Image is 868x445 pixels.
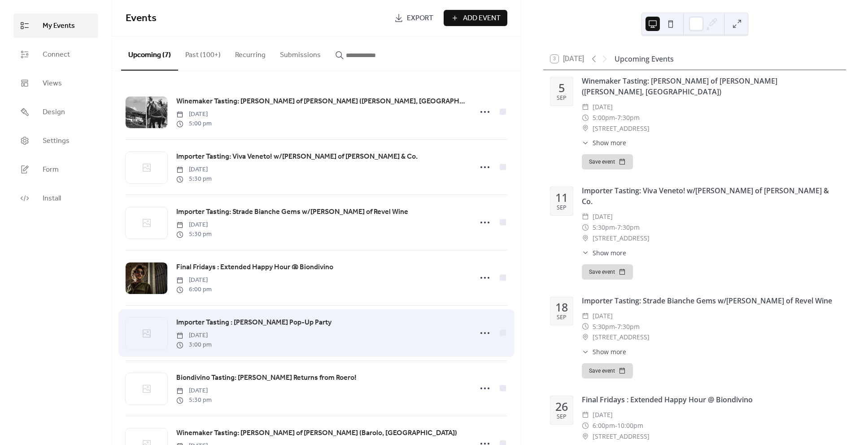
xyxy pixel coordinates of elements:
[582,409,589,420] div: ​
[557,315,567,320] div: Sep
[43,78,62,89] span: Views
[228,36,273,70] button: Recurring
[593,321,615,332] span: 5:30pm
[13,100,98,124] a: Design
[43,136,70,147] span: Settings
[617,112,640,123] span: 7:30pm
[176,386,212,396] span: [DATE]
[593,420,615,431] span: 6:00pm
[43,21,75,31] span: My Events
[176,110,212,119] span: [DATE]
[582,233,589,244] div: ​
[582,76,839,97] div: Winemaker Tasting: [PERSON_NAME] of [PERSON_NAME] ([PERSON_NAME], [GEOGRAPHIC_DATA])
[593,233,650,244] span: [STREET_ADDRESS]
[582,321,589,332] div: ​
[593,138,626,147] span: Show more
[593,248,626,258] span: Show more
[582,363,633,378] button: Save event
[176,220,212,230] span: [DATE]
[593,123,650,134] span: [STREET_ADDRESS]
[176,165,212,174] span: [DATE]
[615,112,617,123] span: -
[582,185,839,207] div: Importer Tasting: Viva Veneto! w/[PERSON_NAME] of [PERSON_NAME] & Co.
[582,332,589,343] div: ​
[593,431,650,442] span: [STREET_ADDRESS]
[176,340,212,350] span: 3:00 pm
[582,394,839,405] div: Final Fridays : Extended Happy Hour @ Biondivino
[13,129,98,153] a: Settings
[176,262,333,273] a: Final Fridays : Extended Happy Hour @ Biondivino
[582,347,589,356] div: ​
[582,138,589,147] div: ​
[13,157,98,182] a: Form
[176,151,418,163] a: Importer Tasting: Viva Veneto! w/[PERSON_NAME] of [PERSON_NAME] & Co.
[582,154,633,169] button: Save event
[176,276,212,285] span: [DATE]
[13,71,98,95] a: Views
[593,211,613,222] span: [DATE]
[593,222,615,233] span: 5:30pm
[13,13,98,38] a: My Events
[617,222,640,233] span: 7:30pm
[593,311,613,321] span: [DATE]
[557,95,567,101] div: Sep
[582,295,839,306] div: Importer Tasting: Strade Bianche Gems w/[PERSON_NAME] of Revel Wine
[615,420,617,431] span: -
[593,112,615,123] span: 5:00pm
[13,42,98,67] a: Connect
[176,317,331,328] span: Importer Tasting : [PERSON_NAME] Pop-Up Party
[593,102,613,112] span: [DATE]
[176,396,212,405] span: 5:30 pm
[593,409,613,420] span: [DATE]
[463,13,501,24] span: Add Event
[444,10,507,26] button: Add Event
[176,285,212,294] span: 6:00 pm
[176,207,408,218] span: Importer Tasting: Strade Bianche Gems w/[PERSON_NAME] of Revel Wine
[582,123,589,134] div: ​
[43,107,65,118] span: Design
[593,332,650,343] span: [STREET_ADDRESS]
[176,427,457,439] a: Winemaker Tasting: [PERSON_NAME] of [PERSON_NAME] (Barolo, [GEOGRAPHIC_DATA])
[593,347,626,356] span: Show more
[582,112,589,123] div: ​
[617,420,643,431] span: 10:00pm
[43,49,70,60] span: Connect
[555,302,568,313] div: 18
[582,347,626,356] button: ​Show more
[176,230,212,239] span: 5:30 pm
[176,317,331,329] a: Importer Tasting : [PERSON_NAME] Pop-Up Party
[582,431,589,442] div: ​
[582,211,589,222] div: ​
[176,372,357,384] a: Biondivino Tasting: [PERSON_NAME] Returns from Roero!
[176,96,467,107] a: Winemaker Tasting: [PERSON_NAME] of [PERSON_NAME] ([PERSON_NAME], [GEOGRAPHIC_DATA])
[176,119,212,129] span: 5:00 pm
[176,206,408,218] a: Importer Tasting: Strade Bianche Gems w/[PERSON_NAME] of Revel Wine
[121,36,178,71] button: Upcoming (7)
[176,151,418,162] span: Importer Tasting: Viva Veneto! w/[PERSON_NAME] of [PERSON_NAME] & Co.
[176,373,357,383] span: Biondivino Tasting: [PERSON_NAME] Returns from Roero!
[557,205,567,211] div: Sep
[582,102,589,112] div: ​
[388,10,440,26] a: Export
[176,96,467,107] span: Winemaker Tasting: [PERSON_NAME] of [PERSON_NAME] ([PERSON_NAME], [GEOGRAPHIC_DATA])
[557,414,567,420] div: Sep
[407,13,433,24] span: Export
[615,53,674,64] div: Upcoming Events
[558,82,565,93] div: 5
[582,420,589,431] div: ​
[13,186,98,210] a: Install
[176,331,212,340] span: [DATE]
[617,321,640,332] span: 7:30pm
[582,248,626,258] button: ​Show more
[615,321,617,332] span: -
[178,36,228,70] button: Past (100+)
[126,9,157,28] span: Events
[582,248,589,258] div: ​
[43,165,59,175] span: Form
[555,401,568,412] div: 26
[176,262,333,273] span: Final Fridays : Extended Happy Hour @ Biondivino
[582,264,633,280] button: Save event
[273,36,328,70] button: Submissions
[555,192,568,203] div: 11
